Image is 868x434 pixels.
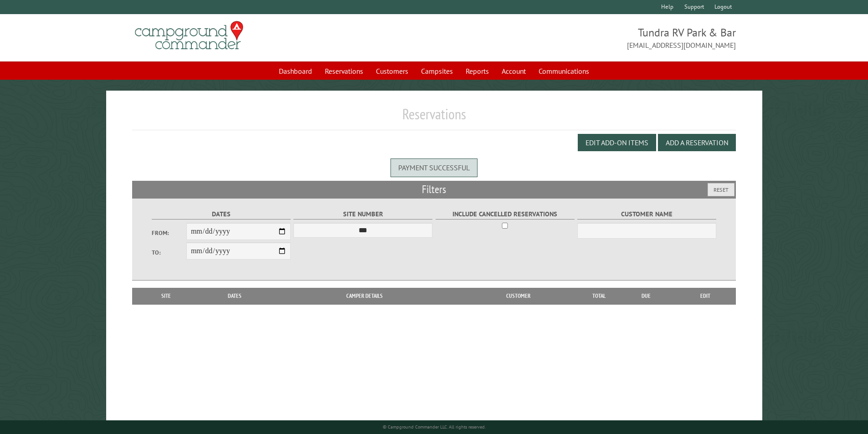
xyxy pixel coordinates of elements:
a: Customers [370,62,414,80]
button: Add a Reservation [658,134,736,151]
label: Include Cancelled Reservations [436,209,575,220]
span: Tundra RV Park & Bar [EMAIL_ADDRESS][DOMAIN_NAME] [434,25,736,51]
label: From: [152,229,186,237]
small: © Campground Commander LLC. All rights reserved. [383,424,486,430]
h1: Reservations [132,105,736,130]
img: Campground Commander [132,18,246,53]
button: Edit Add-on Items [578,134,656,151]
a: Dashboard [273,62,318,80]
label: Dates [152,209,291,220]
a: Account [496,62,531,80]
th: Dates [196,288,274,304]
a: Reports [460,62,494,80]
label: Site Number [293,209,432,220]
th: Edit [675,288,736,304]
th: Site [137,288,196,304]
a: Campsites [416,62,458,80]
label: To: [152,248,186,257]
th: Due [617,288,675,304]
button: Reset [708,183,734,196]
label: Customer Name [577,209,716,220]
th: Camper Details [274,288,455,304]
a: Communications [533,62,595,80]
th: Customer [455,288,581,304]
th: Total [581,288,617,304]
a: Reservations [319,62,369,80]
div: Payment successful [390,158,478,177]
h2: Filters [132,181,736,198]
